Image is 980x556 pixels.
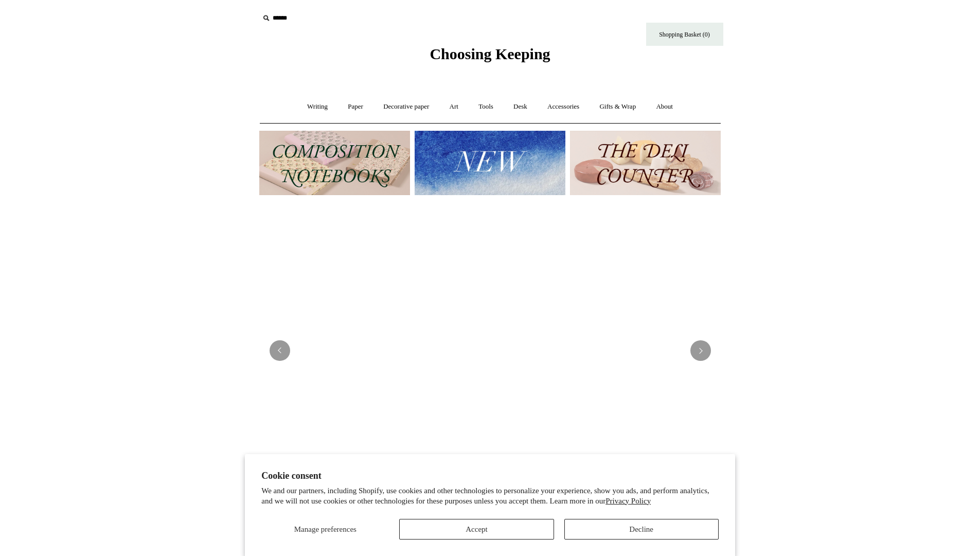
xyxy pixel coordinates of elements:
[647,93,682,120] a: About
[298,93,337,120] a: Writing
[261,486,719,506] p: We and our partners, including Shopify, use cookies and other technologies to personalize your ex...
[690,340,711,361] button: Next
[570,131,721,195] img: The Deli Counter
[504,93,537,120] a: Desk
[430,45,550,62] span: Choosing Keeping
[538,93,589,120] a: Accessories
[259,205,721,496] img: 20250131 INSIDE OF THE SHOP.jpg__PID:b9484a69-a10a-4bde-9e8d-1408d3d5e6ad
[270,340,290,361] button: Previous
[605,497,651,505] a: Privacy Policy
[261,519,389,540] button: Manage preferences
[430,54,550,61] a: Choosing Keeping
[261,471,719,481] h2: Cookie consent
[646,23,723,46] a: Shopping Basket (0)
[399,519,554,540] button: Accept
[415,131,565,195] img: New.jpg__PID:f73bdf93-380a-4a35-bcfe-7823039498e1
[374,93,438,120] a: Decorative paper
[590,93,645,120] a: Gifts & Wrap
[259,131,410,195] img: 202302 Composition ledgers.jpg__PID:69722ee6-fa44-49dd-a067-31375e5d54ec
[294,525,357,533] span: Manage preferences
[564,519,719,540] button: Decline
[440,93,468,120] a: Art
[469,93,503,120] a: Tools
[338,93,372,120] a: Paper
